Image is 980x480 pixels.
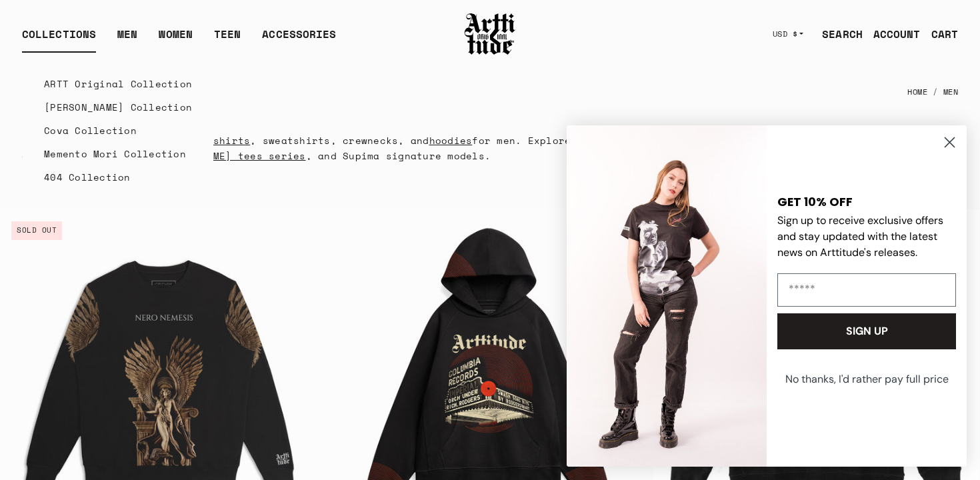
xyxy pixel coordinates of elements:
button: SIGN UP [777,313,956,349]
div: FLYOUT Form [553,112,980,480]
a: hoodies [429,133,473,147]
a: 404 Collection [44,165,192,189]
a: TEEN [214,26,241,53]
input: Email [777,273,956,307]
a: MEN [117,26,137,53]
img: c57f1ce1-60a2-4a3a-80c1-7e56a9ebb637.jpeg [567,125,767,467]
a: ACCOUNT [863,21,921,47]
button: USD $ [765,19,812,49]
a: SEARCH [811,21,863,47]
a: WOMEN [159,26,193,53]
a: Open cart [921,21,958,47]
a: [PERSON_NAME] tees series [151,149,305,163]
img: Arttitude [463,11,517,57]
a: [PERSON_NAME] Collection [44,95,192,119]
a: Cova Collection [44,119,192,142]
ul: Main navigation [11,26,347,53]
a: Home [907,77,927,107]
span: USD $ [773,29,798,39]
button: Close dialog [938,131,961,154]
span: GET 10% OFF [777,193,853,210]
div: ACCESSORIES [262,26,336,53]
li: Men [927,77,958,107]
span: Sign up to receive exclusive offers and stay updated with the latest news on Arttitude's releases. [777,213,943,259]
div: COLLECTIONS [22,26,96,53]
div: CART [931,26,958,42]
p: Discover the latest Arttitude , sweatshirts, crewnecks, and for men. Explore our wide selection o... [22,133,833,163]
a: t-shirts [201,133,250,147]
a: ARTT Original Collection [44,72,192,95]
a: Memento Mori Collection [44,142,192,165]
button: No thanks, I'd rather pay full price [776,363,957,396]
span: Sold out [11,221,62,240]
